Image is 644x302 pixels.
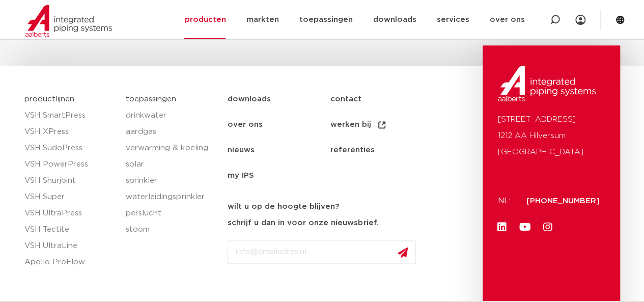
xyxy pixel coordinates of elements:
a: VSH SudoPress [24,140,116,156]
a: solar [126,156,217,173]
p: NL: [498,193,514,209]
a: over ons [228,112,330,138]
a: perslucht [126,205,217,222]
a: VSH Super [24,189,116,205]
a: werken bij [330,112,432,138]
a: VSH SmartPress [24,107,116,124]
a: VSH Tectite [24,222,116,238]
a: stoom [126,222,217,238]
a: VSH UltraLine [24,238,116,254]
a: productlijnen [24,95,74,103]
a: VSH XPress [24,124,116,140]
a: verwarming & koeling [126,140,217,156]
a: aardgas [126,124,217,140]
strong: schrijf u dan in voor onze nieuwsbrief. [228,219,378,227]
img: send.svg [398,247,408,258]
a: VSH UltraPress [24,205,116,222]
a: waterleidingsprinkler [126,189,217,205]
strong: wilt u op de hoogte blijven? [228,203,339,210]
a: VSH Shurjoint [24,173,116,189]
a: drinkwater [126,107,217,124]
a: contact [330,87,432,112]
p: [STREET_ADDRESS] 1212 AA Hilversum [GEOGRAPHIC_DATA] [498,112,605,160]
a: my IPS [228,163,330,188]
a: referenties [330,138,432,163]
a: downloads [228,87,330,112]
a: toepassingen [126,95,176,103]
a: Apollo ProFlow [24,254,116,270]
nav: Menu [228,87,478,188]
input: info@emailadres.nl [228,240,416,264]
a: sprinkler [126,173,217,189]
a: [PHONE_NUMBER] [526,197,600,205]
a: nieuws [228,138,330,163]
a: VSH PowerPress [24,156,116,173]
